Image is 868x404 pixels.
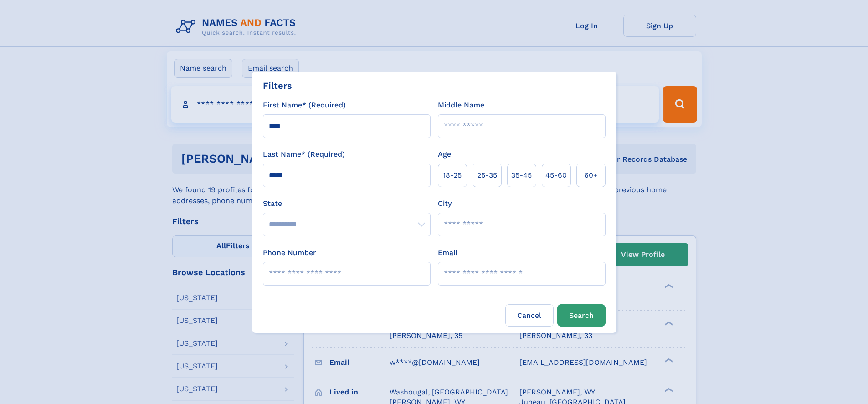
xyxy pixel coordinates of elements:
[545,170,567,181] span: 45‑60
[263,247,316,258] label: Phone Number
[511,170,532,181] span: 35‑45
[438,247,457,258] label: Email
[505,304,554,327] label: Cancel
[263,100,346,111] label: First Name* (Required)
[584,170,598,181] span: 60+
[443,170,462,181] span: 18‑25
[263,79,292,92] div: Filters
[438,198,452,209] label: City
[438,149,451,160] label: Age
[263,149,345,160] label: Last Name* (Required)
[557,304,606,327] button: Search
[438,100,484,111] label: Middle Name
[263,198,431,209] label: State
[477,170,497,181] span: 25‑35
